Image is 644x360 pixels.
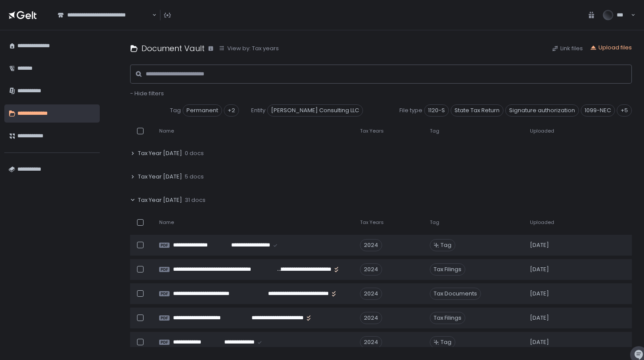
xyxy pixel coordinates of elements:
span: 1099-NEC [581,104,615,117]
span: 5 docs [185,173,204,181]
span: Tax Filings [430,312,465,324]
span: Tax Documents [430,288,481,300]
span: Tax Year [DATE] [138,149,182,157]
button: Link files [552,45,583,52]
span: Name [159,128,174,134]
span: [DATE] [530,290,549,298]
div: 2024 [360,288,382,300]
span: Tax Year [DATE] [138,173,182,181]
span: 1120-S [424,104,449,117]
span: Tax Year [DATE] [138,196,182,204]
span: Tax Filings [430,263,465,276]
span: Tax Years [360,128,384,134]
span: 31 docs [185,196,206,204]
span: Entity [251,107,265,114]
span: Tag [441,338,451,346]
span: Tag [430,219,439,226]
span: Uploaded [530,219,554,226]
span: Tag [170,107,181,114]
button: - Hide filters [130,90,164,97]
span: Signature authorization [505,104,579,117]
span: Name [159,219,174,226]
div: Search for option [52,6,157,24]
h1: Document Vault [141,42,205,54]
span: - Hide filters [130,89,164,97]
input: Search for option [151,11,151,19]
span: 0 docs [185,149,204,157]
span: [DATE] [530,314,549,322]
button: Upload files [590,44,632,52]
div: +5 [617,104,632,117]
div: 2024 [360,263,382,276]
div: 2024 [360,336,382,348]
div: 2024 [360,239,382,251]
span: [DATE] [530,338,549,346]
button: View by: Tax years [219,45,279,52]
div: 2024 [360,312,382,324]
span: Tax Years [360,219,384,226]
span: [DATE] [530,241,549,249]
span: [DATE] [530,266,549,273]
span: Permanent [183,104,222,117]
span: File type [399,107,422,114]
span: Uploaded [530,128,554,134]
span: Tag [430,128,439,134]
span: Tag [441,241,451,249]
span: [PERSON_NAME] Consulting LLC [267,104,363,117]
div: +2 [224,104,239,117]
span: State Tax Return [451,104,503,117]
